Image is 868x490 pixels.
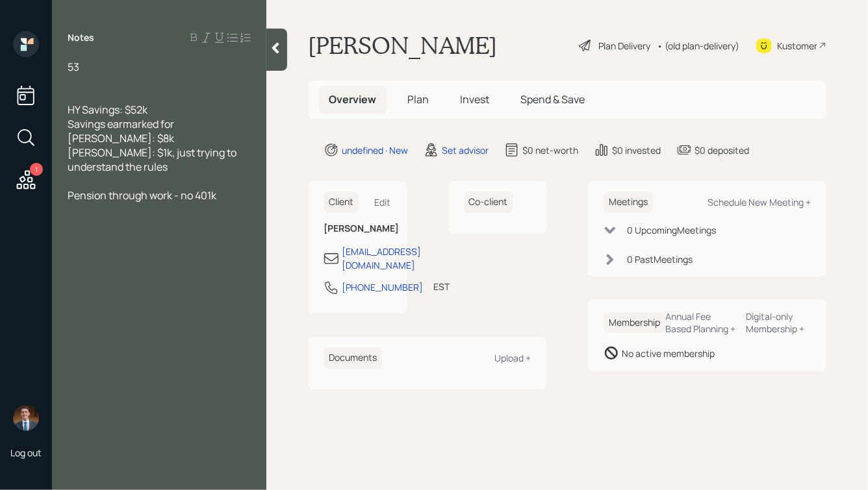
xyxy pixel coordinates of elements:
[68,103,147,117] span: HY Savings: $52k
[324,191,359,213] h6: Client
[407,92,429,106] span: Plan
[494,352,531,364] div: Upload +
[68,60,79,74] span: 53
[522,143,578,157] div: $0 net-worth
[308,31,497,60] h1: [PERSON_NAME]
[68,188,216,202] span: Pension through work - no 401k
[708,196,811,208] div: Schedule New Meeting +
[10,447,42,459] div: Log out
[622,347,715,360] div: No active membership
[460,92,489,106] span: Invest
[627,223,716,237] div: 0 Upcoming Meeting s
[68,145,238,174] span: [PERSON_NAME]: $1k, just trying to understand the rules
[13,405,39,431] img: hunter_neumayer.jpg
[342,280,423,294] div: [PHONE_NUMBER]
[747,310,811,335] div: Digital-only Membership +
[695,143,749,157] div: $0 deposited
[612,143,661,157] div: $0 invested
[375,196,391,208] div: Edit
[433,280,450,293] div: EST
[324,347,382,369] h6: Documents
[520,92,585,106] span: Spend & Save
[627,252,693,266] div: 0 Past Meeting s
[604,312,665,334] h6: Membership
[598,39,650,53] div: Plan Delivery
[324,223,391,234] h6: [PERSON_NAME]
[329,92,376,106] span: Overview
[30,163,43,176] div: 1
[604,191,653,213] h6: Meetings
[342,245,421,272] div: [EMAIL_ADDRESS][DOMAIN_NAME]
[777,39,817,53] div: Kustomer
[68,117,176,145] span: Savings earmarked for [PERSON_NAME]: $8k
[68,31,94,44] label: Notes
[342,143,408,157] div: undefined · New
[657,39,739,53] div: • (old plan-delivery)
[665,310,736,335] div: Annual Fee Based Planning +
[464,191,513,213] h6: Co-client
[442,143,489,157] div: Set advisor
